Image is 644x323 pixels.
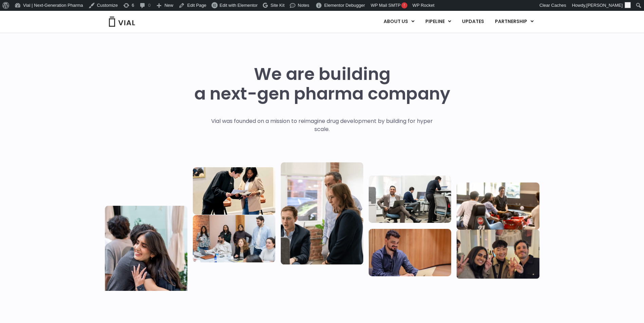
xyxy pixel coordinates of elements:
a: UPDATES [457,16,489,27]
img: Group of people playing whirlyball [457,182,539,230]
span: Edit with Elementor [220,3,258,8]
span: Site Kit [271,3,284,8]
span: [PERSON_NAME] [586,3,623,8]
img: Man working at a computer [369,229,451,276]
a: ABOUT USMenu Toggle [378,16,420,27]
img: Vial Logo [108,17,135,27]
img: Vial Life [105,206,187,308]
img: Three people working in an office [369,175,451,223]
span: ! [401,2,407,8]
img: Group of 3 people smiling holding up the peace sign [457,230,539,279]
img: Two people looking at a paper talking. [193,167,275,215]
a: PARTNERSHIPMenu Toggle [490,16,539,27]
a: PIPELINEMenu Toggle [420,16,456,27]
p: Vial was founded on a mission to reimagine drug development by building for hyper scale. [204,117,440,133]
img: Eight people standing and sitting in an office [193,215,275,262]
h1: We are building a next-gen pharma company [194,64,450,104]
img: Group of three people standing around a computer looking at the screen [281,162,363,264]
